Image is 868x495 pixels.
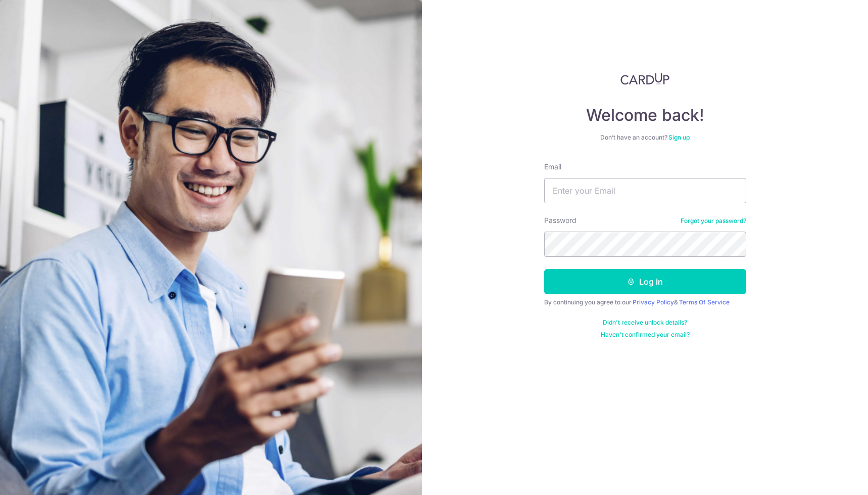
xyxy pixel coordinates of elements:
[633,298,674,306] a: Privacy Policy
[668,133,690,141] a: Sign up
[544,105,746,125] h4: Welcome back!
[620,73,670,85] img: CardUp Logo
[601,331,690,339] a: Haven't confirmed your email?
[681,217,746,225] a: Forgot your password?
[544,215,576,226] label: Password
[544,178,746,203] input: Enter your Email
[544,269,746,294] button: Log in
[603,319,687,327] a: Didn't receive unlock details?
[544,162,561,172] label: Email
[544,133,746,142] div: Don’t have an account?
[544,298,746,306] div: By continuing you agree to our &
[679,298,730,306] a: Terms Of Service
